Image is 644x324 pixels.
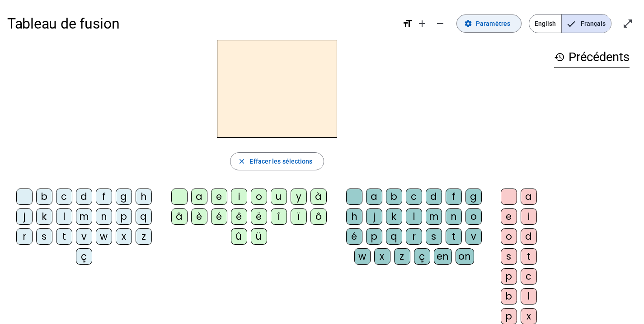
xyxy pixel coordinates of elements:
mat-icon: close [238,157,246,165]
div: é [211,208,227,225]
div: î [271,208,287,225]
div: b [501,288,517,305]
div: w [354,248,371,265]
div: m [76,208,92,225]
div: p [116,208,132,225]
div: m [426,208,442,225]
div: f [96,189,112,205]
div: t [56,228,72,245]
div: à [310,189,327,205]
div: x [374,248,390,265]
div: j [16,208,33,225]
div: o [501,228,517,245]
div: é [346,228,362,245]
span: English [529,15,561,33]
div: z [394,248,410,265]
div: en [434,248,452,265]
div: n [96,208,112,225]
div: p [366,228,382,245]
div: â [171,208,188,225]
div: u [271,189,287,205]
div: p [501,268,517,285]
mat-icon: settings [464,19,472,28]
div: l [406,208,422,225]
button: Paramètres [456,15,522,33]
mat-icon: remove [435,18,446,29]
div: t [521,248,537,265]
div: o [251,189,267,205]
div: è [191,208,207,225]
div: d [426,189,442,205]
div: i [521,208,537,225]
div: û [231,228,247,245]
div: i [231,189,247,205]
div: c [56,189,72,205]
div: q [386,228,402,245]
div: ç [76,248,92,265]
div: s [501,248,517,265]
div: n [446,208,462,225]
button: Entrer en plein écran [619,15,637,33]
div: k [386,208,402,225]
div: t [446,228,462,245]
div: f [446,189,462,205]
div: ü [251,228,267,245]
div: g [465,189,482,205]
h3: Précédents [554,47,630,68]
div: ô [310,208,327,225]
div: ç [414,248,430,265]
div: b [386,189,402,205]
div: ë [251,208,267,225]
div: d [521,228,537,245]
div: h [346,208,362,225]
mat-icon: open_in_full [622,18,633,29]
div: e [501,208,517,225]
div: c [406,189,422,205]
div: y [291,189,307,205]
div: s [36,228,52,245]
span: Effacer les sélections [249,156,312,167]
span: Français [562,15,611,33]
div: o [465,208,482,225]
mat-icon: history [554,52,565,63]
button: Effacer les sélections [230,152,324,170]
span: Paramètres [476,18,510,29]
button: Augmenter la taille de la police [413,15,431,33]
div: l [521,288,537,305]
div: h [136,189,152,205]
div: r [16,228,33,245]
div: a [521,189,537,205]
mat-icon: format_size [402,18,413,29]
div: x [116,228,132,245]
div: c [521,268,537,285]
div: ê [231,208,247,225]
div: w [96,228,112,245]
div: on [456,248,474,265]
div: a [191,189,207,205]
div: a [366,189,382,205]
div: b [36,189,52,205]
div: d [76,189,92,205]
div: j [366,208,382,225]
div: ï [291,208,307,225]
div: q [136,208,152,225]
div: e [211,189,227,205]
div: g [116,189,132,205]
div: z [136,228,152,245]
h1: Tableau de fusion [7,9,395,38]
mat-button-toggle-group: Language selection [529,14,611,33]
mat-icon: add [417,18,428,29]
div: s [426,228,442,245]
div: r [406,228,422,245]
button: Diminuer la taille de la police [431,15,449,33]
div: v [465,228,482,245]
div: v [76,228,92,245]
div: l [56,208,72,225]
div: k [36,208,52,225]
